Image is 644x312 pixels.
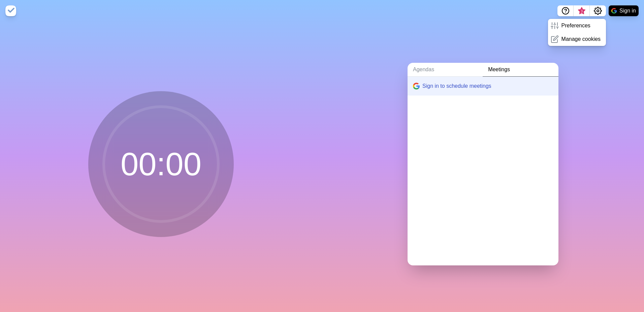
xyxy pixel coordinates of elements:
button: Sign in to schedule meetings [408,77,558,96]
button: Settings [590,5,606,16]
span: 3 [579,8,584,14]
img: google logo [413,83,420,89]
button: Sign in [609,5,639,16]
img: timeblocks logo [5,5,16,16]
a: Agendas [408,63,483,77]
button: Help [557,5,574,16]
button: What’s new [574,5,590,16]
p: Manage cookies [561,35,601,43]
a: Meetings [483,63,558,77]
p: Preferences [561,22,590,30]
img: google logo [611,8,617,14]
